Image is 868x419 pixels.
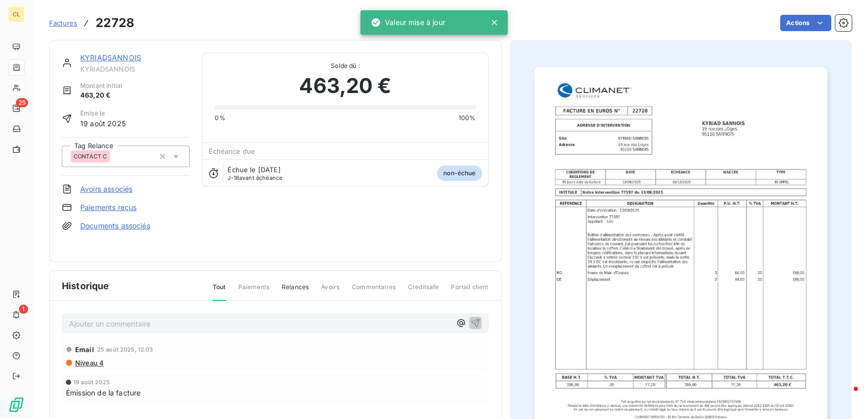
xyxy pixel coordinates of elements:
span: Tout [213,283,226,301]
a: Paiements reçus [80,202,136,213]
span: 1 [19,305,28,314]
span: Solde dû : [215,61,475,71]
button: Actions [780,15,831,31]
span: 463,20 € [80,90,122,101]
span: 19 août 2025 [73,379,110,385]
span: Paiements [238,283,269,300]
span: Échéance due [209,147,255,155]
img: Logo LeanPay [8,397,25,413]
span: Factures [49,19,77,27]
span: Montant initial [80,81,122,90]
span: KYRIADSANNOIS [80,65,190,73]
span: 100% [459,113,476,123]
a: Avoirs associés [80,184,132,194]
span: 0% [215,113,225,123]
a: Documents associés [80,221,150,231]
span: Avoirs [321,283,339,300]
span: Émise le [80,109,126,118]
h3: 22728 [96,14,134,32]
a: Factures [49,18,77,28]
span: Émission de la facture [66,387,141,398]
iframe: Intercom live chat [833,384,858,409]
span: Échue le [DATE] [227,166,280,174]
span: Email [75,345,94,354]
span: 463,20 € [299,71,391,101]
span: CONTACT C [74,153,107,159]
span: 25 août 2025, 12:03 [97,346,153,353]
span: Portail client [451,283,488,300]
span: 19 août 2025 [80,118,126,129]
span: Relances [282,283,309,300]
span: 25 [16,98,28,107]
span: Creditsafe [408,283,439,300]
div: Valeur mise à jour [371,13,445,32]
span: Historique [62,279,109,293]
a: KYRIADSANNOIS [80,53,141,62]
span: avant échéance [227,175,282,181]
span: Niveau 4 [74,359,104,367]
span: J-18 [227,174,239,181]
span: non-échue [437,166,482,181]
div: CL [8,6,25,22]
span: Commentaires [352,283,396,300]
